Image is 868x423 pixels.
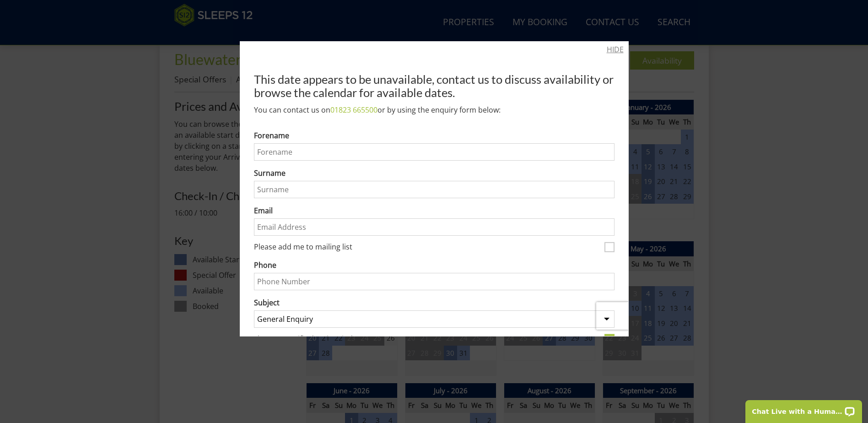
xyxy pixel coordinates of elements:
[254,73,615,98] h2: This date appears to be unavailable, contact us to discuss availability or browse the calendar fo...
[254,243,601,253] label: Please add me to mailing list
[254,205,615,216] label: Email
[607,44,624,55] a: HIDE
[254,130,615,141] label: Forename
[254,143,615,161] input: Forename
[254,181,615,198] input: Surname
[596,302,713,330] iframe: reCAPTCHA
[254,104,615,115] p: You can contact us on or by using the enquiry form below:
[254,218,615,236] input: Email Address
[254,297,615,308] label: Subject
[330,105,377,115] a: 01823 665500
[254,168,615,179] label: Surname
[254,260,615,271] label: Phone
[254,273,615,290] input: Phone Number
[254,335,601,345] label: I have a specific date in mind
[739,394,868,423] iframe: LiveChat chat widget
